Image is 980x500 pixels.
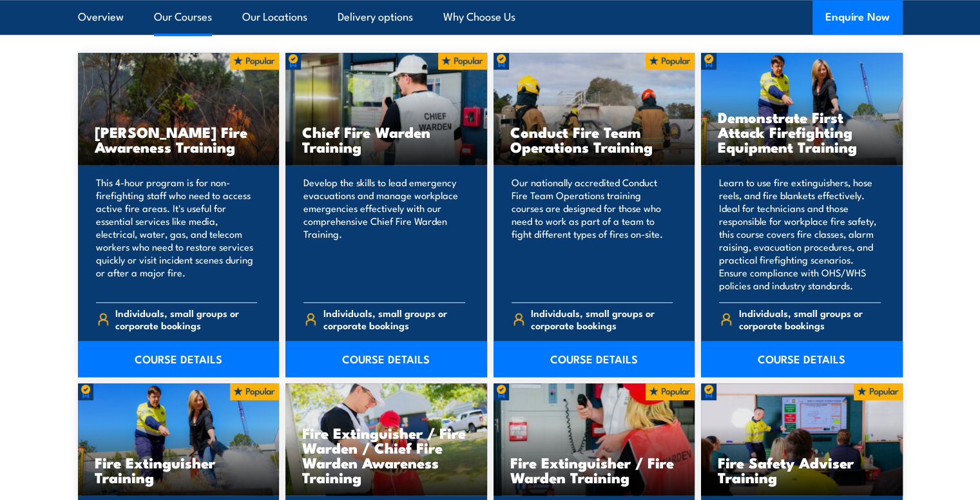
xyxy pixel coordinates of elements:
[512,176,673,292] p: Our nationally accredited Conduct Fire Team Operations training courses are designed for those wh...
[285,341,487,377] a: COURSE DETAILS
[303,176,465,292] p: Develop the skills to lead emergency evacuations and manage workplace emergencies effectively wit...
[494,341,695,377] a: COURSE DETAILS
[115,307,257,331] span: Individuals, small groups or corporate bookings
[95,455,263,485] h3: Fire Extinguisher Training
[96,176,258,292] p: This 4-hour program is for non-firefighting staff who need to access active fire areas. It's usef...
[718,455,886,485] h3: Fire Safety Adviser Training
[78,341,280,377] a: COURSE DETAILS
[701,341,903,377] a: COURSE DETAILS
[510,455,678,485] h3: Fire Extinguisher / Fire Warden Training
[718,110,886,154] h3: Demonstrate First Attack Firefighting Equipment Training
[323,307,465,331] span: Individuals, small groups or corporate bookings
[302,425,470,485] h3: Fire Extinguisher / Fire Warden / Chief Fire Warden Awareness Training
[302,124,470,154] h3: Chief Fire Warden Training
[719,176,881,292] p: Learn to use fire extinguishers, hose reels, and fire blankets effectively. Ideal for technicians...
[95,124,263,154] h3: [PERSON_NAME] Fire Awareness Training
[510,124,678,154] h3: Conduct Fire Team Operations Training
[531,307,673,331] span: Individuals, small groups or corporate bookings
[739,307,881,331] span: Individuals, small groups or corporate bookings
